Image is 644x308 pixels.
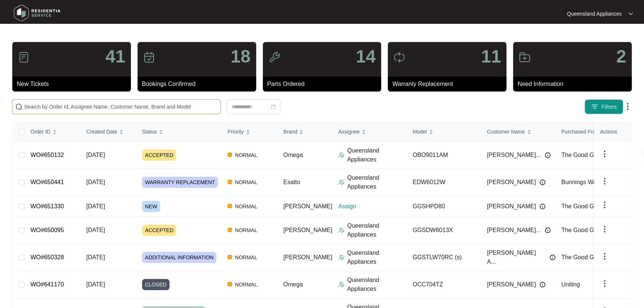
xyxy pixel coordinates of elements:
p: Queensland Appliances [347,248,407,266]
span: [PERSON_NAME] [283,203,332,209]
span: [PERSON_NAME] A... [487,248,546,266]
img: Assigner Icon [338,254,344,260]
span: The Good Guys [561,254,603,260]
img: filter icon [591,103,598,110]
p: Queensland Appliances [347,173,407,191]
span: Uniting [561,281,580,288]
span: The Good Guys [561,227,603,233]
p: 41 [105,48,125,65]
span: CLOSED [142,279,170,290]
img: dropdown arrow [600,200,609,209]
span: Omega [283,152,303,158]
img: Vercel Logo [228,228,232,232]
span: Priority [228,128,244,136]
a: WO#650328 [30,254,64,260]
p: Parts Ordered [267,80,381,89]
img: dropdown arrow [628,12,633,16]
img: Info icon [545,227,551,233]
img: dropdown arrow [600,225,609,234]
button: filter iconFilters [585,99,623,114]
span: Brand [283,128,297,136]
th: Created Date [80,122,136,142]
p: Queensland Appliances [567,10,622,17]
p: 2 [616,48,626,65]
img: Vercel Logo [228,282,232,286]
img: Assigner Icon [338,179,344,185]
span: [PERSON_NAME]... [487,226,541,235]
td: EDW6012W [407,169,481,196]
img: Vercel Logo [228,255,232,259]
img: Assigner Icon [338,227,344,233]
p: Queensland Appliances [347,276,407,293]
span: NORMAL [232,151,260,160]
span: Purchased From [561,128,600,136]
img: dropdown arrow [600,279,609,288]
img: Assigner Icon [338,152,344,158]
span: [PERSON_NAME] [487,280,536,289]
td: GGSHPD80 [407,196,481,217]
span: ACCEPTED [142,225,176,236]
p: Assign [338,202,407,211]
th: Purchased From [556,122,630,142]
span: NORMAL [232,253,260,262]
th: Model [407,122,481,142]
th: Priority [222,122,277,142]
span: NORMAL [232,178,260,187]
span: NEW [142,201,160,212]
p: Warranty Replacement [392,80,506,89]
img: Vercel Logo [228,180,232,184]
span: ACCEPTED [142,150,176,161]
span: The Good Guys [561,203,603,209]
td: GGSTLW70RC (s) [407,244,481,271]
span: NORMAL [232,280,260,289]
span: Model [413,128,427,136]
a: WO#650441 [30,179,64,185]
th: Assignee [332,122,407,142]
a: WO#650132 [30,152,64,158]
span: [PERSON_NAME] [487,178,536,187]
p: 11 [481,48,501,65]
img: Info icon [540,203,545,209]
span: [DATE] [86,281,105,288]
p: 18 [231,48,250,65]
img: dropdown arrow [600,150,609,158]
th: Actions [594,122,631,142]
span: Esatto [283,179,300,185]
p: Queensland Appliances [347,146,407,164]
th: Order ID [25,122,80,142]
span: Filters [601,103,617,111]
span: [DATE] [86,179,105,185]
span: [DATE] [86,227,105,233]
p: Need Information [518,80,632,89]
span: WARRANTY REPLACEMENT [142,177,218,188]
span: [DATE] [86,254,105,260]
span: [PERSON_NAME] [283,227,332,233]
span: [PERSON_NAME]... [487,151,541,160]
p: New Tickets [17,80,131,89]
img: Assigner Icon [338,282,344,288]
span: Status [142,128,157,136]
span: Created Date [86,128,117,136]
a: WO#641170 [30,281,64,288]
span: [PERSON_NAME] [487,202,536,211]
td: OBO9011AM [407,142,481,169]
span: [DATE] [86,152,105,158]
span: [PERSON_NAME] [283,254,332,260]
span: Order ID [30,128,51,136]
span: Customer Name [487,128,525,136]
img: icon [519,51,531,63]
img: search-icon [15,103,23,110]
th: Brand [277,122,332,142]
a: WO#650095 [30,227,64,233]
a: WO#651330 [30,203,64,209]
img: icon [143,51,155,63]
span: Omega [283,281,303,288]
span: Assignee [338,128,360,136]
td: GGSDW6013X [407,217,481,244]
span: ADDITIONAL INFORMATION [142,252,216,263]
span: NORMAL [232,226,260,235]
img: icon [18,51,30,63]
td: OCC704TZ [407,271,481,298]
img: Info icon [545,152,551,158]
th: Customer Name [481,122,556,142]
